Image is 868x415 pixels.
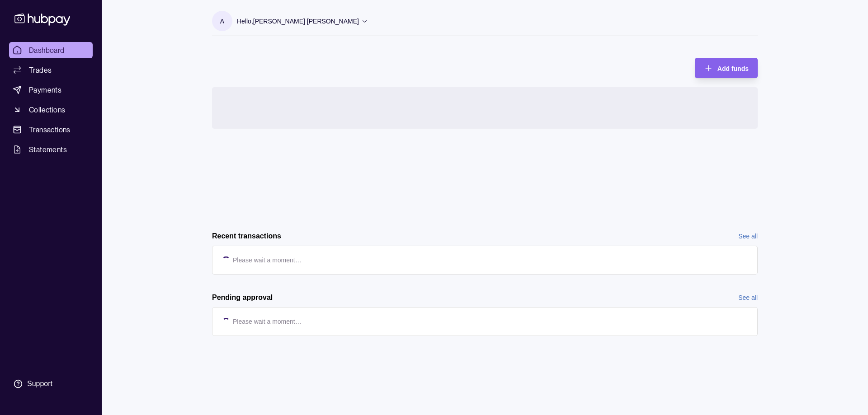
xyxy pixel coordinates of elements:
[212,293,273,303] h2: Pending approval
[27,379,52,389] div: Support
[29,104,65,115] span: Collections
[237,16,359,26] p: Hello, [PERSON_NAME] [PERSON_NAME]
[220,16,224,26] p: A
[9,374,93,393] a: Support
[738,293,758,303] a: See all
[29,84,61,95] span: Payments
[9,82,93,98] a: Payments
[9,42,93,58] a: Dashboard
[29,45,65,56] span: Dashboard
[29,144,67,155] span: Statements
[9,141,93,158] a: Statements
[717,65,749,72] span: Add funds
[9,121,93,138] a: Transactions
[738,231,758,241] a: See all
[233,255,302,265] p: Please wait a moment…
[9,62,93,78] a: Trades
[29,65,52,75] span: Trades
[9,102,93,118] a: Collections
[233,317,302,326] p: Please wait a moment…
[29,124,71,135] span: Transactions
[695,58,758,78] button: Add funds
[212,231,281,241] h2: Recent transactions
